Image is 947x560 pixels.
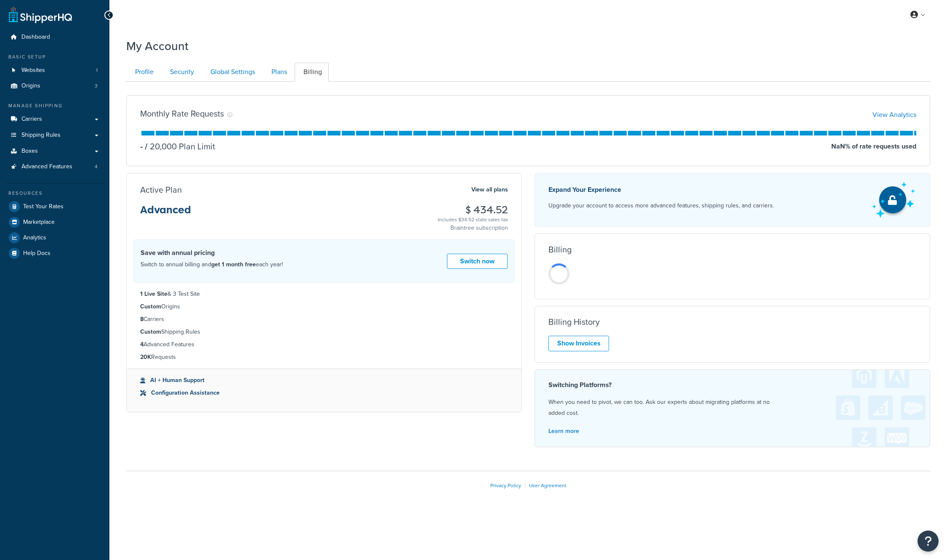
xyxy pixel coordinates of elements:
h3: $ 434.52 [438,204,508,215]
li: Advanced Features [6,159,103,175]
strong: 20K [140,353,151,361]
span: 3 [95,82,98,90]
li: AI + Human Support [140,376,508,385]
a: Learn more [548,427,579,435]
p: NaN % of rate requests used [831,141,916,152]
a: Switch now [447,254,508,269]
p: Expand Your Experience [548,184,774,196]
a: Boxes [6,143,103,159]
p: Upgrade your account to access more advanced features, shipping rules, and carriers. [548,200,774,212]
a: Profile [126,63,160,82]
span: | [524,482,526,489]
span: 1 [96,67,98,74]
a: Security [161,63,201,82]
a: Expand Your Experience Upgrade your account to access more advanced features, shipping rules, and... [535,173,930,227]
a: Global Settings [202,63,262,82]
span: Shipping Rules [21,132,61,139]
strong: Custom [140,327,161,336]
p: When you need to pivot, we can too. Ask our experts about migrating platforms at no added cost. [548,397,916,419]
strong: Custom [140,302,161,311]
a: Shipping Rules [6,127,103,143]
span: Carriers [21,116,42,123]
p: 20,000 Plan Limit [143,141,215,152]
a: User Agreement [529,482,567,489]
span: Origins [21,82,40,90]
span: Advanced Features [21,163,72,170]
p: - [140,141,143,152]
li: Requests [140,353,508,362]
button: Open Resource Center [918,531,939,552]
a: Dashboard [6,29,103,45]
a: Test Your Rates [6,199,103,214]
li: Origins [6,78,103,94]
div: Resources [6,190,103,197]
a: Advanced Features 4 [6,159,103,175]
h3: Active Plan [140,185,182,194]
a: Plans [263,63,294,82]
span: 4 [95,163,98,170]
span: Help Docs [23,250,51,257]
div: Basic Setup [6,53,103,61]
h4: Switching Platforms? [548,380,916,390]
a: View all plans [471,184,508,195]
li: Shipping Rules [140,327,508,337]
a: View Analytics [873,110,916,119]
a: Privacy Policy [490,482,521,489]
a: Origins 3 [6,78,103,94]
strong: 4 [140,340,144,349]
a: Help Docs [6,246,103,261]
strong: get 1 month free [211,260,256,269]
li: Configuration Assistance [140,388,508,398]
a: ShipperHQ Home [9,6,72,23]
li: Advanced Features [140,340,508,349]
li: Origins [140,302,508,311]
strong: 1 Live Site [140,289,168,298]
span: / [145,140,148,153]
h3: Billing [548,245,572,254]
span: Analytics [23,234,46,242]
a: Show Invoices [548,336,609,351]
h3: Advanced [140,204,191,222]
h1: My Account [126,38,189,54]
span: Dashboard [21,34,50,41]
a: Marketplace [6,215,103,230]
li: Carriers [140,315,508,324]
span: Boxes [21,148,38,155]
a: Carriers [6,111,103,127]
span: Marketplace [23,219,55,226]
span: Test Your Rates [23,203,64,210]
p: Switch to annual billing and each year! [141,259,283,270]
strong: 8 [140,315,144,324]
p: Braintree subscription [438,224,508,232]
li: Websites [6,63,103,78]
div: Includes $34.52 state sales tax [438,215,508,224]
h3: Billing History [548,317,600,326]
li: & 3 Test Site [140,289,508,299]
h3: Monthly Rate Requests [140,109,224,118]
a: Websites 1 [6,63,103,78]
div: Manage Shipping [6,102,103,109]
h4: Save with annual pricing [141,248,283,258]
a: Analytics [6,230,103,245]
a: Billing [295,63,329,82]
span: Websites [21,67,45,74]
